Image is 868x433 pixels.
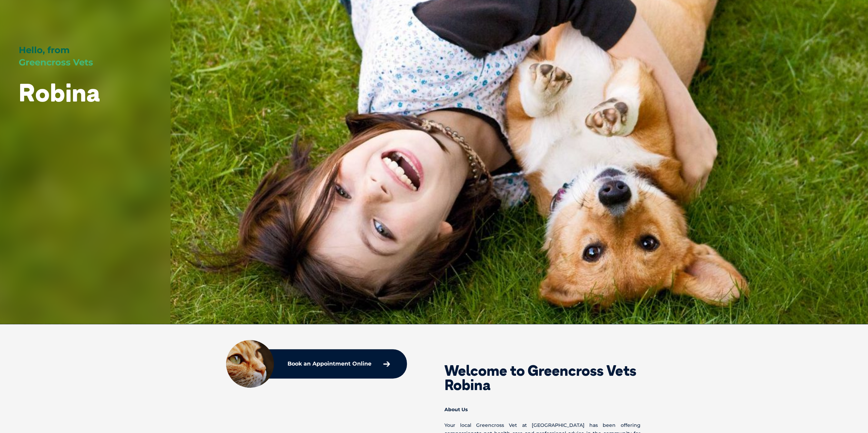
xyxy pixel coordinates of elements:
b: About Us [444,406,468,413]
p: Book an Appointment Online [288,361,371,367]
a: Book an Appointment Online [284,358,393,370]
span: Hello, from [19,45,70,56]
span: Greencross Vets [19,57,93,68]
h1: Robina [19,79,100,106]
h2: Welcome to Greencross Vets Robina [444,364,641,392]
